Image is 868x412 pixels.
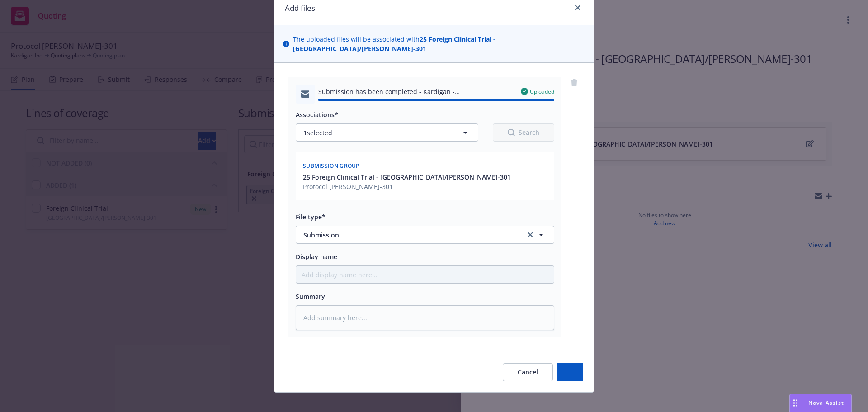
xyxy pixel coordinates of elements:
[790,394,801,412] div: Drag to move
[303,230,513,240] span: Submission
[808,399,844,407] span: Nova Assist
[525,229,536,240] a: clear selection
[789,394,852,412] button: Nova Assist
[296,226,554,244] button: Submissionclear selection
